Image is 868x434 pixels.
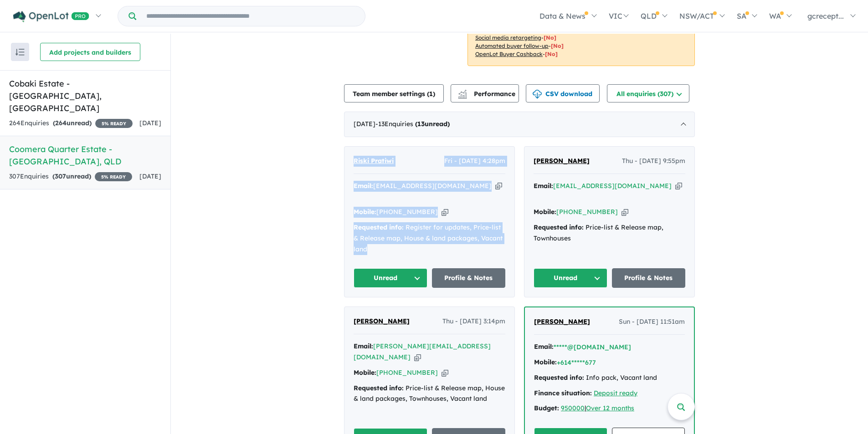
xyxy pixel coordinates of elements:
u: Social media retargeting [475,34,541,41]
strong: Email: [354,182,373,190]
button: Copy [495,181,502,191]
button: Unread [534,268,607,288]
a: 950000 [561,404,585,412]
button: Unread [354,268,427,288]
div: Info pack, Vacant land [534,373,685,383]
img: line-chart.svg [458,90,467,95]
strong: Email: [534,182,553,190]
button: Team member settings (1) [344,84,444,102]
button: All enquiries (307) [607,84,689,102]
button: Copy [675,181,682,191]
input: Try estate name, suburb, builder or developer [138,6,363,26]
a: Riski Pratiwi [354,156,394,167]
a: [PERSON_NAME][EMAIL_ADDRESS][DOMAIN_NAME] [354,342,491,361]
a: [PHONE_NUMBER] [556,208,618,216]
a: Profile & Notes [612,268,686,288]
div: 264 Enquir ies [9,118,133,129]
span: 1 [429,90,433,98]
img: sort.svg [15,49,25,56]
strong: Budget: [534,404,559,412]
u: OpenLot Buyer Cashback [475,51,543,57]
strong: Finance situation: [534,389,592,397]
a: [PHONE_NUMBER] [376,368,438,377]
span: Sun - [DATE] 11:51am [619,317,685,327]
h5: Cobaki Estate - [GEOGRAPHIC_DATA] , [GEOGRAPHIC_DATA] [9,77,161,114]
img: download icon [533,90,542,99]
div: 307 Enquir ies [9,171,132,182]
span: - 13 Enquir ies [375,120,450,128]
span: 5 % READY [95,172,132,181]
div: [DATE] [344,112,695,137]
div: Register for updates, Price-list & Release map, House & land packages, Vacant land [354,222,505,255]
a: [PERSON_NAME] [534,156,590,167]
img: Openlot PRO Logo White [13,11,89,22]
span: [No] [551,42,564,49]
span: Thu - [DATE] 3:14pm [442,316,505,327]
strong: ( unread) [415,120,450,128]
span: 5 % READY [95,119,133,128]
span: [PERSON_NAME] [354,317,410,325]
strong: Mobile: [534,208,556,216]
a: Profile & Notes [432,268,506,288]
span: gcrecept... [807,11,844,20]
strong: Mobile: [354,208,376,216]
span: [PERSON_NAME] [534,317,590,326]
strong: Requested info: [534,373,584,382]
button: Copy [414,352,421,362]
strong: Mobile: [534,358,557,366]
strong: Requested info: [534,223,584,231]
button: Copy [621,207,628,217]
a: Deposit ready [594,389,637,397]
span: [DATE] [139,119,161,127]
span: Fri - [DATE] 4:28pm [444,156,505,167]
a: [PERSON_NAME] [534,317,590,327]
div: Price-list & Release map, House & land packages, Townhouses, Vacant land [354,383,505,405]
button: Performance [451,84,519,102]
strong: Requested info: [354,223,404,231]
a: [EMAIL_ADDRESS][DOMAIN_NAME] [373,182,492,190]
a: [EMAIL_ADDRESS][DOMAIN_NAME] [553,182,672,190]
img: bar-chart.svg [458,92,467,98]
span: Performance [459,90,515,98]
h5: Coomera Quarter Estate - [GEOGRAPHIC_DATA] , QLD [9,143,161,168]
a: [PERSON_NAME] [354,316,410,327]
button: Add projects and builders [40,43,140,61]
strong: ( unread) [53,119,92,127]
div: | [534,403,685,414]
strong: Requested info: [354,384,404,392]
span: 307 [55,172,66,180]
a: [PHONE_NUMBER] [376,208,438,216]
strong: Email: [534,342,554,351]
strong: ( unread) [52,172,91,180]
button: Copy [442,207,448,217]
div: Price-list & Release map, Townhouses [534,222,685,244]
button: Copy [442,368,448,378]
button: CSV download [526,84,600,102]
strong: Mobile: [354,368,376,377]
span: 13 [417,120,425,128]
span: Riski Pratiwi [354,157,394,165]
span: Thu - [DATE] 9:55pm [622,156,685,167]
a: Over 12 months [586,404,634,412]
span: [No] [545,51,558,57]
span: [PERSON_NAME] [534,157,590,165]
u: Automated buyer follow-up [475,42,549,49]
span: [No] [544,34,556,41]
strong: Email: [354,342,373,350]
span: [DATE] [139,172,161,180]
span: 264 [55,119,67,127]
